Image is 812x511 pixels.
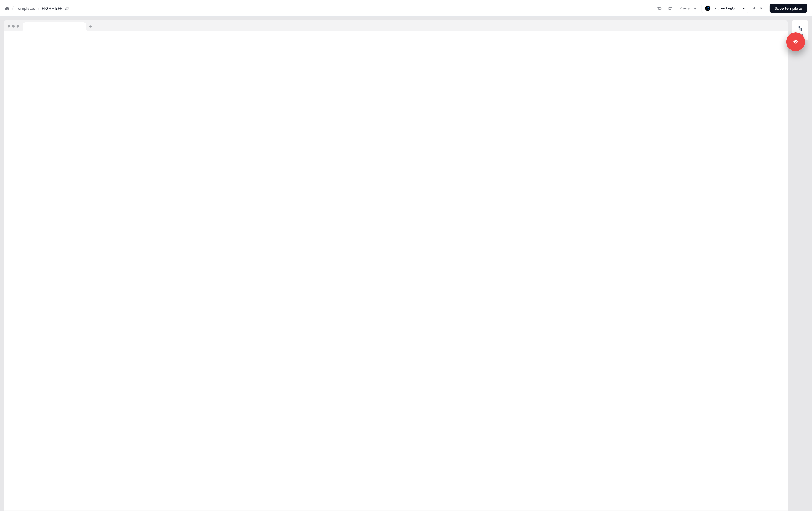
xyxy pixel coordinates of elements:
a: Templates [16,5,35,11]
div: Preview as [680,5,697,11]
div: / [12,5,14,12]
button: Save template [770,4,807,13]
div: HIGH - EFF [42,5,62,11]
img: Browser topbar [4,20,95,31]
div: / [38,5,39,12]
button: bitcheck-global [702,4,748,13]
div: bitcheck-global [714,5,737,11]
button: Edits [792,24,808,37]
